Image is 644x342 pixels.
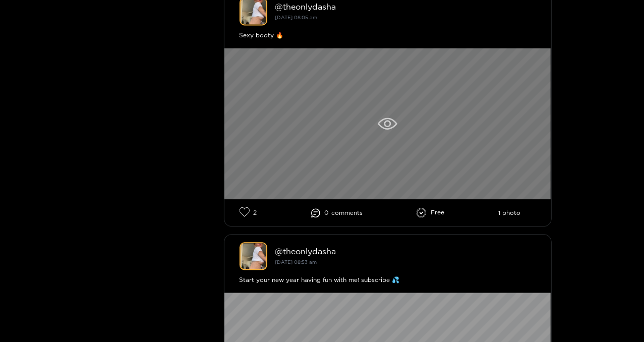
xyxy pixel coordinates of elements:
[417,208,444,218] li: Free
[499,209,521,216] li: 1 photo
[275,259,317,265] small: [DATE] 08:53 am
[311,208,363,217] li: 0
[275,247,536,256] div: @ theonlydasha
[240,30,536,40] div: Sexy booty 🔥
[275,2,536,11] div: @ theonlydasha
[240,207,257,218] li: 2
[240,275,536,285] div: Start your new year having fun with me! subscribe 💦
[331,209,363,216] span: comment s
[240,242,267,270] img: theonlydasha
[275,15,318,20] small: [DATE] 08:05 am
